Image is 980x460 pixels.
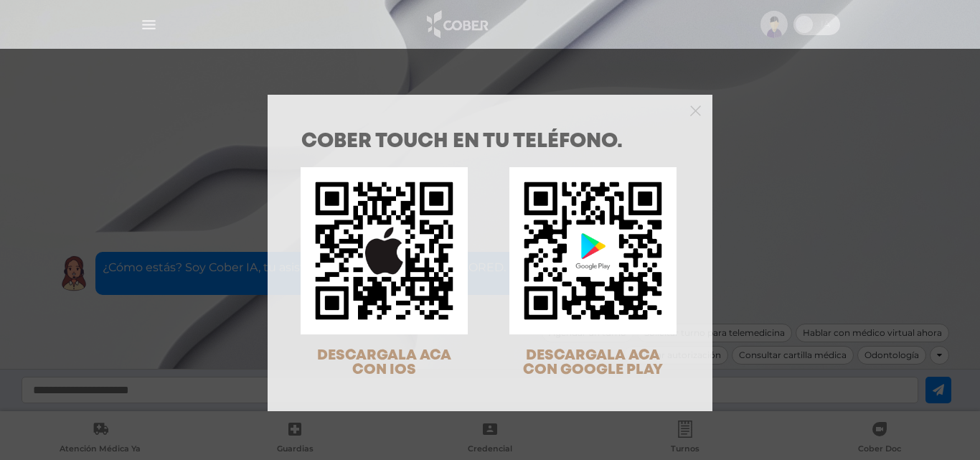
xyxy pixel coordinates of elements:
[523,349,663,377] span: DESCARGALA ACA CON GOOGLE PLAY
[690,103,701,116] button: Close
[509,167,677,334] img: qr-code
[301,167,468,334] img: qr-code
[317,349,451,377] span: DESCARGALA ACA CON IOS
[301,132,679,152] h1: COBER TOUCH en tu teléfono.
